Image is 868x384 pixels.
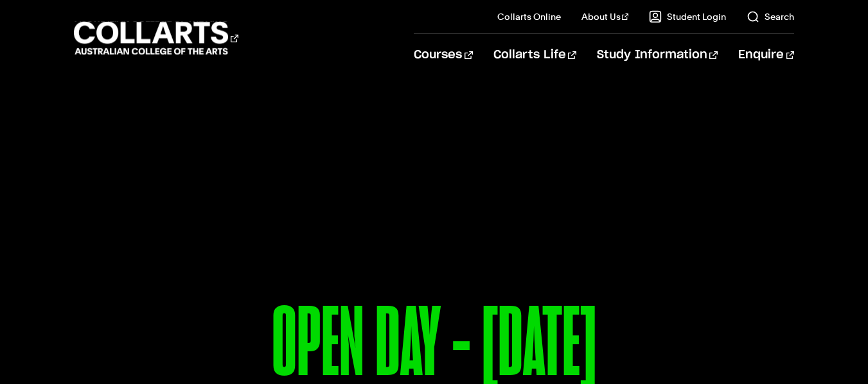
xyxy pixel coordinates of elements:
a: Student Login [649,10,726,23]
div: Go to homepage [74,20,238,56]
a: Collarts Life [493,34,576,76]
a: About Us [581,10,629,23]
a: Search [747,10,794,23]
a: Enquire [738,34,794,76]
a: Courses [414,34,472,76]
a: Collarts Online [497,10,561,23]
a: Study Information [597,34,718,76]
